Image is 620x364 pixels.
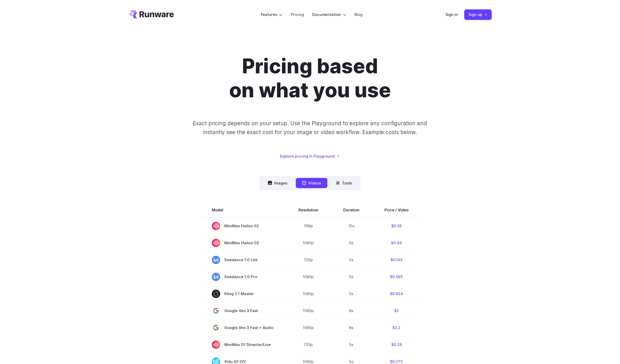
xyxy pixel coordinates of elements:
[286,217,331,235] td: 768p
[372,336,421,353] td: $0.28
[464,9,492,20] a: Sign up
[199,203,286,217] th: Model
[212,273,273,281] span: Seedance 1.0 Pro
[212,290,273,298] span: Kling 2.1 Master
[331,302,372,319] td: 8s
[286,203,331,217] th: Resolution
[212,222,273,230] span: MiniMax Hailuo 02
[331,203,372,217] th: Duration
[354,11,363,17] a: Blog
[212,341,273,349] span: MiniMax 01 Director/Live
[280,153,340,159] a: Explore pricing in Playground
[129,10,174,19] a: Go to /
[372,268,421,285] td: $0.565
[331,319,372,336] td: 8s
[372,217,421,235] td: $0.56
[286,302,331,319] td: 1080p
[331,251,372,268] td: 5s
[372,285,421,302] td: $0.924
[183,119,437,136] p: Exact pricing depends on your setup. Use the Playground to explore any configuration and instantl...
[372,319,421,336] td: $3.2
[212,256,273,264] span: Seedance 1.0 Lite
[331,268,372,285] td: 5s
[286,268,331,285] td: 1080p
[212,239,273,247] span: MiniMax Hailuo 02
[261,11,282,17] label: Features
[446,11,458,17] a: Sign in
[286,251,331,268] td: 720p
[331,234,372,251] td: 6s
[331,336,372,353] td: 5s
[262,178,294,188] button: Images
[212,324,273,332] span: Google Veo 3 Fast + Audio
[165,54,455,102] h1: Pricing based on what you use
[312,11,346,17] label: Documentation
[286,234,331,251] td: 1080p
[286,336,331,353] td: 720p
[372,234,421,251] td: $0.49
[286,285,331,302] td: 1080p
[291,11,304,17] a: Pricing
[372,302,421,319] td: $2
[286,319,331,336] td: 1080p
[372,203,421,217] th: Price / Video
[212,307,273,315] span: Google Veo 3 Fast
[329,178,358,188] button: Tools
[331,217,372,235] td: 10s
[331,285,372,302] td: 5s
[372,251,421,268] td: $0.143
[296,178,327,188] button: Videos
